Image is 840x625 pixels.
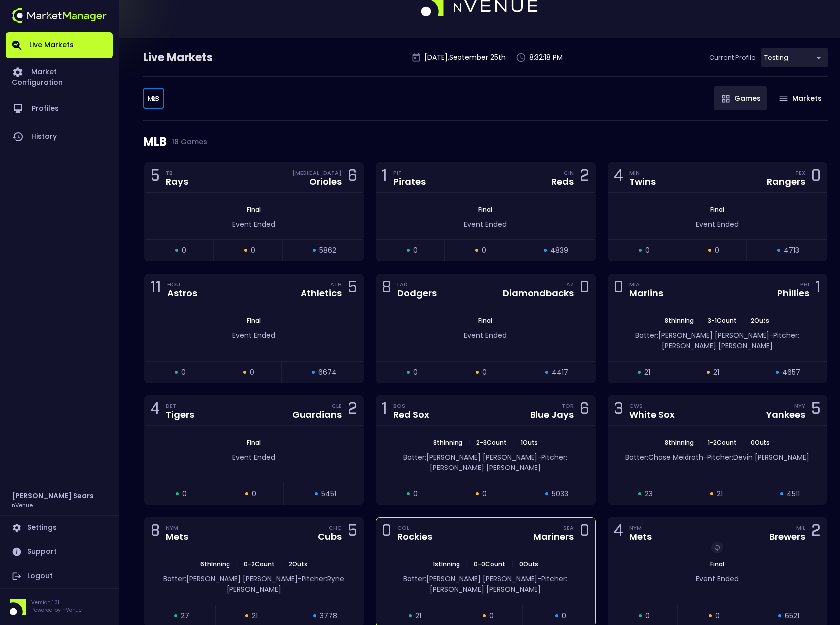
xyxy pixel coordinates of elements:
img: gameIcon [722,95,730,103]
div: Rockies [397,532,432,541]
div: 5 [811,401,821,420]
div: Blue Jays [530,410,574,419]
div: Version 1.31Powered by nVenue [6,599,113,615]
span: | [510,438,518,447]
div: Pirates [393,177,426,186]
div: 5 [348,523,357,542]
button: Games [714,86,767,110]
span: 1 Outs [518,438,541,447]
div: Marlins [629,289,663,298]
span: 21 [415,611,421,621]
span: 23 [645,489,653,499]
div: Phillies [777,289,809,298]
div: HOU [167,280,197,288]
span: | [697,316,705,325]
span: Batter: [PERSON_NAME] [PERSON_NAME] [403,452,537,462]
span: 0 [182,245,186,256]
div: 0 [614,280,623,298]
div: 4 [614,168,623,187]
div: DET [166,402,194,410]
div: Mets [629,532,652,541]
div: Brewers [769,532,805,541]
span: Event Ended [464,219,507,229]
span: | [697,438,705,447]
span: Final [475,205,495,214]
div: 1 [382,168,387,187]
div: Live Markets [143,50,264,66]
div: AZ [566,280,574,288]
div: 2 [811,523,821,542]
span: 4657 [782,367,800,378]
p: Current Profile [709,53,756,63]
span: 2 Outs [748,316,772,325]
div: SEA [563,524,574,532]
span: 2 - 3 Count [473,438,510,447]
span: Final [475,316,495,325]
div: LAD [397,280,437,288]
div: 6 [348,168,357,187]
div: Twins [629,177,656,186]
p: 8:32:18 PM [529,52,563,63]
span: | [465,438,473,447]
div: Reds [551,177,574,186]
div: TB [166,169,188,177]
div: White Sox [629,410,675,419]
span: 0 [182,489,187,499]
div: 1 [382,401,387,420]
div: Rangers [767,177,805,186]
span: 0 [413,367,418,378]
div: Tigers [166,410,194,419]
p: Powered by nVenue [31,606,82,614]
div: 0 [811,168,821,187]
div: Yankees [766,410,805,419]
span: - [537,452,541,462]
div: testing [761,48,828,67]
div: CWS [629,402,675,410]
span: 0 [181,367,186,378]
span: 1st Inning [430,560,463,568]
img: replayImg [713,544,721,551]
div: Orioles [309,177,342,186]
p: [DATE] , September 25 th [424,52,506,63]
a: Logout [6,564,113,588]
span: 2 Outs [286,560,310,568]
div: 8 [151,523,160,542]
span: 21 [713,367,719,378]
span: 0 [482,245,486,256]
span: Pitcher: [PERSON_NAME] [PERSON_NAME] [430,452,567,472]
span: 0 [250,367,254,378]
span: 0 [489,611,494,621]
div: 8 [382,280,391,298]
span: Pitcher: Ryne [PERSON_NAME] [227,574,344,594]
span: 0 - 2 Count [241,560,278,568]
span: 3 - 1 Count [705,316,740,325]
img: gameIcon [779,96,788,101]
span: Final [244,205,264,214]
div: 6 [580,401,589,420]
span: 5862 [319,245,336,256]
div: 4 [614,523,623,542]
div: Mariners [534,532,574,541]
span: 3778 [320,611,337,621]
div: Cubs [318,532,342,541]
span: Event Ended [232,330,275,340]
div: CHC [329,524,342,532]
div: CLE [332,402,342,410]
div: 1 [815,280,821,298]
span: 0 Outs [748,438,773,447]
span: 0 [715,245,719,256]
span: - [537,574,541,584]
span: | [463,560,471,568]
div: NYY [794,402,805,410]
span: Pitcher: [PERSON_NAME] [PERSON_NAME] [662,330,799,351]
div: COL [397,524,432,532]
p: Version 1.31 [31,599,82,606]
a: Support [6,540,113,564]
span: 4839 [550,245,568,256]
div: 0 [580,280,589,298]
div: NYM [166,524,188,532]
a: Live Markets [6,32,113,58]
div: Astros [167,289,197,298]
span: - [298,574,302,584]
div: Red Sox [393,410,429,419]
